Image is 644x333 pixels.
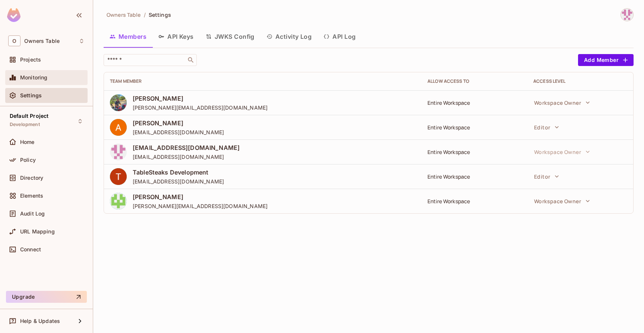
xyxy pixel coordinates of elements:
[24,38,60,44] span: Workspace: Owners Table
[530,95,594,110] button: Workspace Owner
[133,153,240,160] span: [EMAIL_ADDRESS][DOMAIN_NAME]
[110,168,127,185] img: ACg8ocKdOMDjXgptPlyHsFvBwl13AM-TVv3MeXleabfxuBZvsoFk9Q=s96-c
[133,168,224,176] span: TableSteaks Development
[530,120,563,135] button: Editor
[133,144,240,152] span: [EMAIL_ADDRESS][DOMAIN_NAME]
[200,27,261,46] button: JWKS Config
[6,291,87,303] button: Upgrade
[10,113,48,119] span: Default Project
[133,94,268,103] span: [PERSON_NAME]
[20,157,36,163] span: Policy
[427,124,521,131] div: Entire Workspace
[530,144,594,159] button: Workspace Owner
[149,11,171,18] span: Settings
[427,78,521,84] div: Allow Access to
[318,27,362,46] button: API Log
[133,129,224,136] span: [EMAIL_ADDRESS][DOMAIN_NAME]
[427,99,521,106] div: Entire Workspace
[133,119,224,127] span: [PERSON_NAME]
[7,8,20,22] img: SReyMgAAAABJRU5ErkJggg==
[107,11,141,18] span: Owners Table
[427,173,521,180] div: Entire Workspace
[110,78,416,84] div: Team Member
[20,57,41,63] span: Projects
[152,27,200,46] button: API Keys
[261,27,318,46] button: Activity Log
[530,194,594,208] button: Workspace Owner
[427,198,521,205] div: Entire Workspace
[533,78,627,84] div: Access Level
[133,202,268,210] span: [PERSON_NAME][EMAIL_ADDRESS][DOMAIN_NAME]
[110,193,127,210] img: 217797844
[110,119,127,136] img: ACg8ocIVkOL82Rwqsl9Fc6EeKnXaX28brZmP6Xqfrk2o7FbGqwrA7w=s96-c
[110,94,127,111] img: ACg8ocIJYPICb2tTs3Jmx8sjUKP6BGawgPrnv7hdazSnjuUJ-Gd8RQ=s96-c
[20,139,35,145] span: Home
[133,104,268,111] span: [PERSON_NAME][EMAIL_ADDRESS][DOMAIN_NAME]
[530,169,563,184] button: Editor
[20,229,55,235] span: URL Mapping
[20,193,43,199] span: Elements
[133,193,268,201] span: [PERSON_NAME]
[20,92,42,98] span: Settings
[20,318,60,324] span: Help & Updates
[110,144,127,160] img: 182933353
[20,246,41,252] span: Connect
[133,178,224,185] span: [EMAIL_ADDRESS][DOMAIN_NAME]
[20,175,43,181] span: Directory
[578,54,634,66] button: Add Member
[10,122,40,128] span: Development
[20,211,45,217] span: Audit Log
[20,75,48,81] span: Monitoring
[8,35,20,46] span: O
[144,11,146,18] li: /
[621,9,633,21] img: duanetharp@tablesteaks.com
[104,27,152,46] button: Members
[427,148,521,155] div: Entire Workspace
